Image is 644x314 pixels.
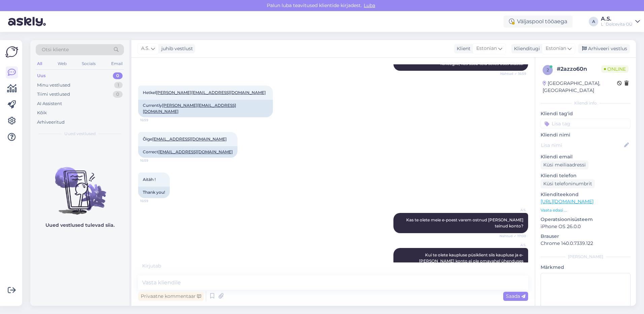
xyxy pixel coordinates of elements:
input: Lisa nimi [541,142,623,149]
div: Kõik [37,109,47,116]
span: 16:59 [140,158,165,163]
span: Nähtud ✓ 16:59 [500,71,526,76]
span: Kui te olete kaupluse püsiklient siis kaupluse ja e-[PERSON_NAME] konto ei ole omavahel ühenduses [419,252,523,263]
div: [GEOGRAPHIC_DATA], [GEOGRAPHIC_DATA] [543,80,617,94]
p: Kliendi nimi [541,131,631,138]
div: Klienditugi [511,45,540,52]
span: A.S. [141,45,150,52]
p: iPhone OS 26.0.0 [541,223,631,230]
div: [PERSON_NAME] [541,254,631,260]
span: 16:59 [140,118,165,123]
div: Tiimi vestlused [37,91,70,98]
p: Brauser [541,233,631,240]
div: 0 [113,72,123,79]
div: Web [56,59,68,68]
div: AI Assistent [37,100,62,107]
div: Arhiveeri vestlus [578,44,630,53]
a: [EMAIL_ADDRESS][DOMAIN_NAME] [158,149,233,154]
p: Klienditeekond [541,191,631,198]
div: # 2azzo60n [557,65,601,73]
span: Luba [362,2,377,8]
div: Thank you! [138,187,170,198]
div: 1 [114,82,123,89]
div: Uus [37,72,46,79]
p: Märkmed [541,264,631,271]
span: . [161,263,162,269]
span: Nähtud ✓ 17:00 [500,233,526,239]
div: Correct [138,146,237,158]
p: Kliendi tag'id [541,110,631,117]
div: All [36,59,43,68]
span: 16:59 [140,198,165,203]
span: Kas te olete meie e-poest varem ostnud [PERSON_NAME] teinud konto? [406,217,524,228]
div: L´Dolcevita OÜ [601,22,633,27]
div: Väljaspool tööaega [504,15,573,28]
div: Küsi telefoninumbrit [541,179,595,188]
a: [URL][DOMAIN_NAME] [541,198,593,205]
a: [PERSON_NAME][EMAIL_ADDRESS][DOMAIN_NAME] [156,90,266,95]
span: Estonian [476,45,497,52]
input: Lisa tag [541,119,631,129]
div: Email [110,59,124,68]
span: 2 [547,67,549,72]
div: juhib vestlust [159,45,193,52]
div: Küsi meiliaadressi [541,160,588,169]
div: Kliendi info [541,100,631,106]
span: Hetkel [143,90,267,95]
span: Aitäh ! [143,177,156,182]
div: Socials [80,59,97,68]
div: Minu vestlused [37,82,70,89]
div: Klient [454,45,471,52]
span: Online [601,65,629,73]
div: Kirjutab [138,262,528,270]
img: No chats [30,155,129,216]
p: Uued vestlused tulevad siia. [45,222,115,229]
p: Operatsioonisüsteem [541,216,631,223]
p: Vaata edasi ... [541,207,631,213]
div: A [589,17,598,26]
div: Arhiveeritud [37,119,65,126]
span: Uued vestlused [64,131,96,137]
span: Saada [506,293,525,299]
span: A.S. [501,243,526,248]
div: 0 [113,91,123,98]
span: Õige [143,136,228,142]
span: A.S. [501,208,526,213]
div: A.S. [601,16,633,22]
div: Currently [138,100,273,117]
a: [PERSON_NAME][EMAIL_ADDRESS][DOMAIN_NAME] [143,103,236,114]
div: Privaatne kommentaar [138,292,204,301]
span: Otsi kliente [42,46,69,53]
a: [EMAIL_ADDRESS][DOMAIN_NAME] [152,136,227,142]
span: Estonian [546,45,566,52]
p: Kliendi email [541,153,631,160]
a: A.S.L´Dolcevita OÜ [601,16,640,27]
p: Kliendi telefon [541,172,631,179]
img: Askly Logo [5,45,18,58]
p: Chrome 140.0.7339.122 [541,240,631,247]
